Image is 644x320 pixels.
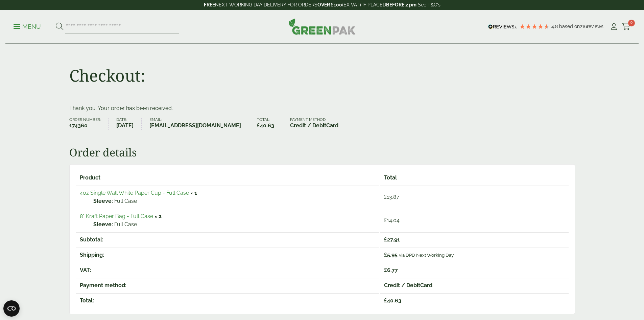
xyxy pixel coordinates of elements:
[190,190,197,196] strong: × 1
[384,297,401,304] span: 40.63
[418,2,440,7] a: See T&C's
[559,24,580,29] span: Based on
[551,24,559,29] span: 4.8
[257,122,274,129] bdi: 40.63
[622,23,630,30] i: Cart
[580,24,587,29] span: 216
[488,24,518,29] img: REVIEWS.io
[93,197,113,205] strong: Sleeve:
[116,118,142,130] li: Date:
[384,267,387,273] span: £
[290,118,346,130] li: Payment method:
[384,252,398,258] span: 5.95
[69,122,101,130] strong: 174360
[317,2,342,7] strong: OVER £100
[384,267,398,273] span: 6.77
[386,2,416,7] strong: BEFORE 2 pm
[76,248,380,262] th: Shipping:
[93,220,113,229] strong: Sleeve:
[69,146,575,159] h2: Order details
[80,190,189,196] a: 4oz Single Wall White Paper Cup - Full Case
[76,171,380,185] th: Product
[14,23,41,31] p: Menu
[93,197,376,205] p: Full Case
[93,220,376,229] p: Full Case
[257,122,260,129] span: £
[289,18,356,35] img: GreenPak Supplies
[76,293,380,308] th: Total:
[622,22,630,32] a: 0
[519,23,550,29] div: 4.79 Stars
[149,118,249,130] li: Email:
[384,194,399,200] bdi: 13.87
[257,118,282,130] li: Total:
[610,23,618,30] i: My Account
[628,20,635,26] span: 0
[399,252,454,258] small: via DPD Next Working Day
[76,232,380,247] th: Subtotal:
[149,122,241,130] strong: [EMAIL_ADDRESS][DOMAIN_NAME]
[116,122,134,130] strong: [DATE]
[290,122,338,130] strong: Credit / DebitCard
[384,194,387,200] span: £
[384,236,400,243] span: 27.91
[76,263,380,277] th: VAT:
[154,213,162,219] strong: × 2
[204,2,215,7] strong: FREE
[3,300,20,317] button: Open CMP widget
[76,278,380,293] th: Payment method:
[380,278,568,293] td: Credit / DebitCard
[69,66,145,85] h1: Checkout:
[80,213,153,219] a: 8" Kraft Paper Bag - Full Case
[587,24,603,29] span: reviews
[380,171,568,185] th: Total
[384,297,387,304] span: £
[14,23,41,29] a: Menu
[384,217,387,223] span: £
[69,118,109,130] li: Order number:
[69,104,575,112] p: Thank you. Your order has been received.
[384,236,387,243] span: £
[384,217,400,223] bdi: 14.04
[384,252,387,258] span: £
